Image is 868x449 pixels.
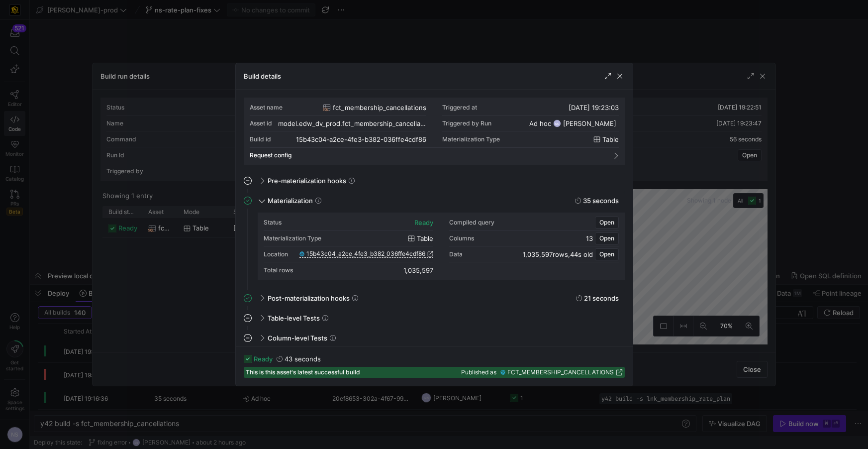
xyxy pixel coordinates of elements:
[268,177,346,185] span: Pre-materialization hooks
[250,136,271,143] div: Build id
[527,118,619,129] button: Ad hocNS[PERSON_NAME]
[461,369,496,376] span: Published as
[500,369,623,376] a: FCT_MEMBERSHIP_CANCELLATIONS
[442,136,500,143] span: Materialization Type
[244,310,625,326] mat-expansion-panel-header: Table-level Tests
[264,251,288,258] div: Location
[246,369,360,376] span: This is this asset's latest successful build
[553,119,561,127] div: NS
[602,135,619,143] span: table
[570,250,593,258] span: 44s old
[569,104,619,112] span: [DATE] 19:23:03
[250,120,272,127] div: Asset id
[264,219,282,226] div: Status
[595,217,619,228] button: Open
[584,294,619,302] y42-duration: 21 seconds
[250,148,619,163] mat-expansion-panel-header: Request config
[250,104,283,111] div: Asset name
[403,266,433,274] div: 1,035,597
[414,219,433,226] div: ready
[299,250,433,257] a: 15b43c04_a2ce_4fe3_b382_036ffe4cdf86
[442,120,491,127] div: Triggered by Run
[244,173,625,189] mat-expansion-panel-header: Pre-materialization hooks
[442,104,477,111] div: Triggered at
[595,232,619,244] button: Open
[250,152,607,159] mat-panel-title: Request config
[449,251,463,258] div: Data
[244,330,625,346] mat-expansion-panel-header: Column-level Tests
[306,250,425,257] span: 15b43c04_a2ce_4fe3_b382_036ffe4cdf86
[285,355,321,363] y42-duration: 43 seconds
[268,334,327,342] span: Column-level Tests
[244,213,625,290] div: Materialization35 seconds
[278,119,426,127] div: model.edw_dv_prod.fct_membership_cancellations
[599,219,614,226] span: Open
[523,250,568,258] span: 1,035,597 rows
[583,197,619,205] y42-duration: 35 seconds
[529,119,551,127] span: Ad hoc
[563,119,616,127] span: [PERSON_NAME]
[264,235,321,242] div: Materialization Type
[599,251,614,258] span: Open
[333,104,426,112] span: fct_membership_cancellations
[599,235,614,242] span: Open
[417,234,433,242] span: table
[507,369,614,376] span: FCT_MEMBERSHIP_CANCELLATIONS
[244,72,281,80] h3: Build details
[449,219,494,226] div: Compiled query
[449,235,474,242] div: Columns
[244,290,625,306] mat-expansion-panel-header: Post-materialization hooks21 seconds
[244,193,625,209] mat-expansion-panel-header: Materialization35 seconds
[268,197,313,205] span: Materialization
[523,250,593,258] div: ,
[296,135,426,143] div: 15b43c04-a2ce-4fe3-b382-036ffe4cdf86
[595,248,619,260] button: Open
[268,294,350,302] span: Post-materialization hooks
[586,234,593,242] span: 13
[264,267,293,274] div: Total rows
[268,314,320,322] span: Table-level Tests
[254,355,273,363] span: ready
